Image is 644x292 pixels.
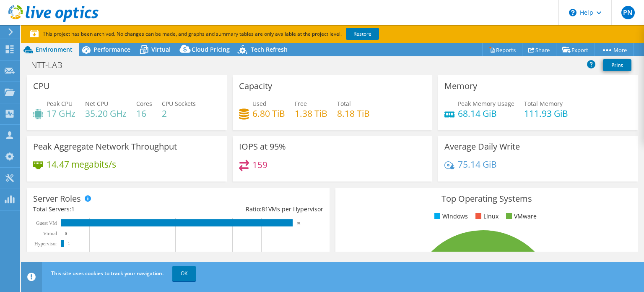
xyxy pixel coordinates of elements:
li: Linux [473,212,499,221]
span: Free [295,100,307,108]
span: This site uses cookies to track your navigation. [51,270,164,277]
a: More [595,43,634,56]
span: 1 [71,205,75,213]
span: 81 [262,205,268,213]
h3: IOPS at 95% [239,142,286,151]
span: Peak Memory Usage [458,100,514,108]
span: CPU Sockets [162,100,196,108]
a: Print [603,59,631,71]
a: Restore [346,28,379,40]
h4: 16 [136,109,152,118]
span: Performance [93,45,130,53]
div: Total Servers: [33,205,178,214]
text: Virtual [43,231,57,237]
h4: 17 GHz [47,109,75,118]
h4: 8.18 TiB [337,109,370,118]
h4: 6.80 TiB [252,109,285,118]
h4: 75.14 GiB [458,160,497,169]
span: Net CPU [85,100,108,108]
h4: 2 [162,109,196,118]
span: Environment [36,45,73,53]
text: 0 [65,231,67,236]
h3: Server Roles [33,194,81,203]
li: Windows [432,212,468,221]
span: Total Memory [524,100,563,108]
span: Virtual [151,45,171,53]
svg: \n [569,9,576,16]
span: Peak CPU [47,100,73,108]
text: Guest VM [36,220,57,226]
h3: Top Operating Systems [342,194,632,203]
text: 81 [297,221,301,225]
span: PN [621,6,635,19]
h3: Memory [444,82,477,91]
span: Used [252,100,267,108]
h3: Peak Aggregate Network Throughput [33,142,177,151]
h4: 14.47 megabits/s [47,160,116,169]
a: Share [522,43,556,56]
h4: 159 [252,160,267,169]
span: Cloud Pricing [192,45,230,53]
span: Tech Refresh [251,45,288,53]
a: OK [172,266,196,281]
p: This project has been archived. No changes can be made, and graphs and summary tables are only av... [30,29,441,39]
h4: 35.20 GHz [85,109,127,118]
h4: 68.14 GiB [458,109,514,118]
li: VMware [504,212,537,221]
text: 1 [68,242,70,246]
div: Ratio: VMs per Hypervisor [178,205,323,214]
h4: 1.38 TiB [295,109,327,118]
a: Reports [482,43,522,56]
span: Cores [136,100,152,108]
text: Physical [39,251,57,257]
text: Hypervisor [34,241,57,247]
h3: Capacity [239,82,272,91]
h3: Average Daily Write [444,142,520,151]
h1: NTT-LAB [27,61,75,70]
a: Export [556,43,595,56]
h4: 111.93 GiB [524,109,568,118]
span: Total [337,100,351,108]
h3: CPU [33,82,50,91]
